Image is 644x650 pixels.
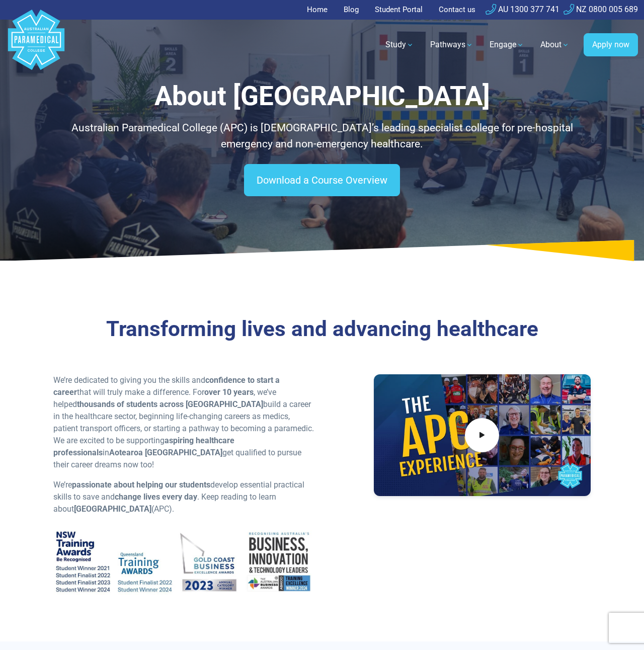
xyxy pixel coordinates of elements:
[53,80,591,112] h1: About [GEOGRAPHIC_DATA]
[424,31,479,59] a: Pathways
[72,480,210,490] strong: passionate about helping our students
[486,5,559,14] a: AU 1300 377 741
[534,31,576,59] a: About
[109,448,222,457] strong: Aotearoa [GEOGRAPHIC_DATA]
[53,120,591,152] p: Australian Paramedical College (APC) is [DEMOGRAPHIC_DATA]’s leading specialist college for pre-h...
[115,492,197,502] strong: change lives every day
[6,20,66,70] a: Australian Paramedical College
[204,387,254,397] strong: over 10 years
[379,31,420,59] a: Study
[77,399,263,409] strong: thousands of students across [GEOGRAPHIC_DATA]
[53,374,316,471] p: We’re dedicated to giving you the skills and that will truly make a difference. For , we’ve helpe...
[53,479,316,515] p: We’re develop essential practical skills to save and . Keep reading to learn about (APC).
[53,316,591,342] h3: Transforming lives and advancing healthcare
[74,504,151,514] strong: [GEOGRAPHIC_DATA]
[563,5,638,14] a: NZ 0800 005 689
[584,33,638,56] a: Apply now
[484,31,530,59] a: Engage
[244,164,400,196] a: Download a Course Overview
